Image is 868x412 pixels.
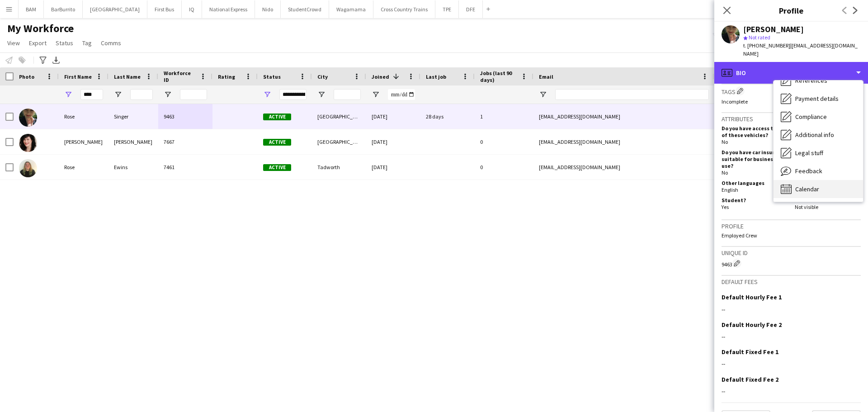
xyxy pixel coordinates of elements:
[435,0,459,18] button: TPE
[64,90,72,99] button: Open Filter Menu
[795,113,827,121] span: Compliance
[533,155,714,180] div: [EMAIL_ADDRESS][DOMAIN_NAME]
[722,138,728,145] span: No
[56,39,73,47] span: Status
[29,39,47,47] span: Export
[539,90,547,99] button: Open Filter Menu
[722,375,778,384] h3: Default Fixed Fee 2
[774,71,863,90] div: References
[372,73,389,80] span: Joined
[52,37,77,49] a: Status
[130,89,153,100] input: Last Name Filter Input
[158,129,212,154] div: 7667
[255,0,281,18] button: Nido
[722,278,861,286] h3: Default fees
[722,98,861,105] p: Incomplete
[722,360,861,368] div: --
[64,73,92,80] span: First Name
[722,125,788,138] h5: Do you have access to any of these vehicles?
[7,39,20,47] span: View
[372,90,380,99] button: Open Filter Menu
[329,0,373,18] button: Wagamama
[795,185,819,193] span: Calendar
[202,0,255,18] button: National Express
[774,90,863,108] div: Payment details
[19,73,34,80] span: Photo
[459,0,483,18] button: DFE
[774,144,863,162] div: Legal stuff
[795,149,823,157] span: Legal stuff
[373,0,435,18] button: Cross Country Trains
[426,73,446,80] span: Last job
[722,204,729,210] span: Yes
[312,155,366,180] div: Tadworth
[164,70,196,83] span: Workforce ID
[366,104,420,129] div: [DATE]
[218,73,235,80] span: Rating
[795,204,818,210] span: Not visible
[108,155,158,180] div: Ewins
[51,55,61,66] app-action-btn: Export XLSX
[83,0,147,18] button: [GEOGRAPHIC_DATA]
[774,162,863,180] div: Feedback
[722,293,782,301] h3: Default Hourly Fee 1
[714,5,868,16] h3: Profile
[533,129,714,154] div: [EMAIL_ADDRESS][DOMAIN_NAME]
[147,0,182,18] button: First Bus
[722,180,788,186] h5: Other languages
[539,73,553,80] span: Email
[80,89,103,100] input: First Name Filter Input
[480,70,517,83] span: Jobs (last 90 days)
[82,39,92,47] span: Tag
[722,86,861,96] h3: Tags
[317,90,325,99] button: Open Filter Menu
[19,159,37,177] img: Rose Ewins
[263,139,291,146] span: Active
[722,305,861,313] div: --
[59,129,108,154] div: [PERSON_NAME]
[475,129,533,154] div: 0
[795,131,834,139] span: Additional info
[263,73,281,80] span: Status
[533,104,714,129] div: [EMAIL_ADDRESS][DOMAIN_NAME]
[722,169,728,176] span: No
[475,104,533,129] div: 1
[59,104,108,129] div: Rose
[420,104,475,129] div: 28 days
[108,129,158,154] div: [PERSON_NAME]
[312,104,366,129] div: [GEOGRAPHIC_DATA]
[366,129,420,154] div: [DATE]
[795,167,822,175] span: Feedback
[722,232,861,239] p: Employed Crew
[4,37,24,49] a: View
[263,164,291,171] span: Active
[555,89,709,100] input: Email Filter Input
[334,89,361,100] input: City Filter Input
[59,155,108,180] div: Rose
[263,114,291,120] span: Active
[722,321,782,329] h3: Default Hourly Fee 2
[722,149,788,169] h5: Do you have car insurance suitable for business use?
[774,180,863,198] div: Calendar
[158,104,212,129] div: 9463
[101,39,121,47] span: Comms
[38,55,48,66] app-action-btn: Advanced filters
[722,259,861,268] div: 9463
[44,0,83,18] button: BarBurrito
[774,108,863,126] div: Compliance
[475,155,533,180] div: 0
[164,90,172,99] button: Open Filter Menu
[388,89,415,100] input: Joined Filter Input
[795,76,827,85] span: References
[743,42,790,49] span: t. [PHONE_NUMBER]
[795,95,839,103] span: Payment details
[281,0,329,18] button: StudentCrowd
[19,134,37,152] img: Harley Rose Thomas-Meyer
[19,109,37,127] img: Rose Singer
[722,249,861,257] h3: Unique ID
[79,37,95,49] a: Tag
[114,90,122,99] button: Open Filter Menu
[722,332,861,341] div: --
[114,73,141,80] span: Last Name
[108,104,158,129] div: Singer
